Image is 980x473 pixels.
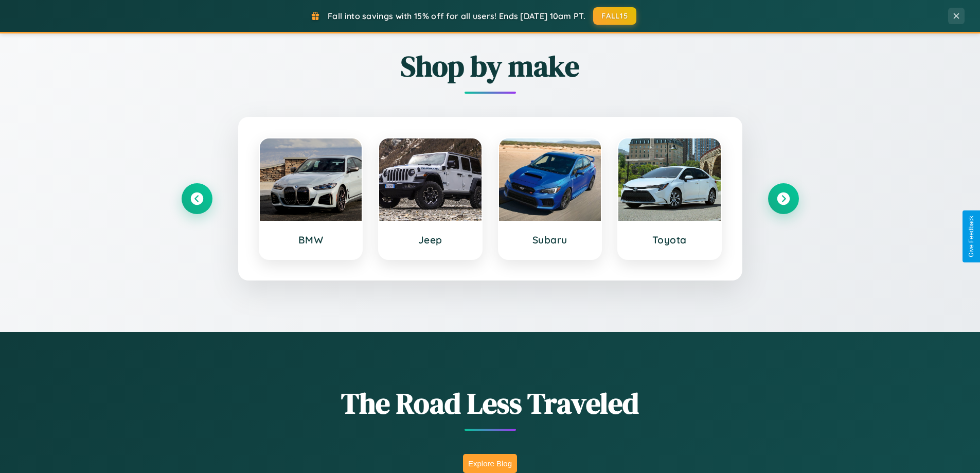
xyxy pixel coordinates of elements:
[182,383,799,423] h1: The Road Less Traveled
[270,234,352,246] h3: BMW
[463,454,517,473] button: Explore Blog
[968,216,975,257] div: Give Feedback
[593,7,636,25] button: FALL15
[328,11,585,21] span: Fall into savings with 15% off for all users! Ends [DATE] 10am PT.
[509,234,591,246] h3: Subaru
[629,234,710,246] h3: Toyota
[389,234,471,246] h3: Jeep
[182,46,799,86] h2: Shop by make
